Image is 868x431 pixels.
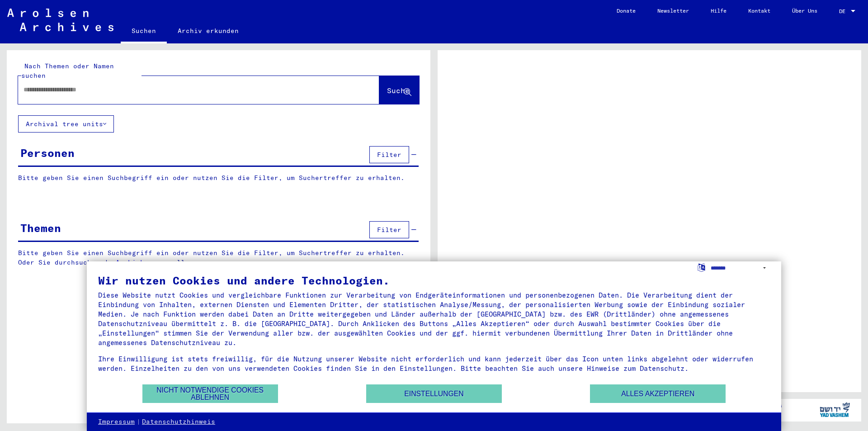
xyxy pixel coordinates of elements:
span: Filter [377,226,401,234]
img: yv_logo.png [818,398,852,421]
button: Filter [369,221,409,238]
a: Datenschutzhinweis [142,417,215,426]
a: Impressum [98,417,135,426]
select: Sprache auswählen [711,261,770,275]
button: Filter [369,146,409,163]
button: Archival tree units [18,115,114,133]
button: Alles akzeptieren [590,384,726,403]
button: Nicht notwendige Cookies ablehnen [142,384,278,403]
div: Diese Website nutzt Cookies und vergleichbare Funktionen zur Verarbeitung von Endgeräteinformatio... [98,290,770,347]
a: Archivbaum [116,258,156,266]
p: Bitte geben Sie einen Suchbegriff ein oder nutzen Sie die Filter, um Suchertreffer zu erhalten. O... [18,248,419,267]
a: Suchen [121,20,167,43]
div: Personen [20,145,75,161]
label: Sprache auswählen [697,263,706,271]
p: Bitte geben Sie einen Suchbegriff ein oder nutzen Sie die Filter, um Suchertreffer zu erhalten. [18,173,419,183]
div: Themen [20,220,61,236]
button: Einstellungen [366,384,502,403]
div: Wir nutzen Cookies und andere Technologien. [98,275,770,286]
mat-label: Nach Themen oder Namen suchen [21,62,114,80]
img: Arolsen_neg.svg [7,9,113,31]
span: DE [839,8,849,14]
span: Filter [377,151,401,159]
div: Ihre Einwilligung ist stets freiwillig, für die Nutzung unserer Website nicht erforderlich und ka... [98,354,770,373]
a: Archiv erkunden [167,20,250,42]
span: Suche [387,86,410,95]
button: Suche [379,76,419,104]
